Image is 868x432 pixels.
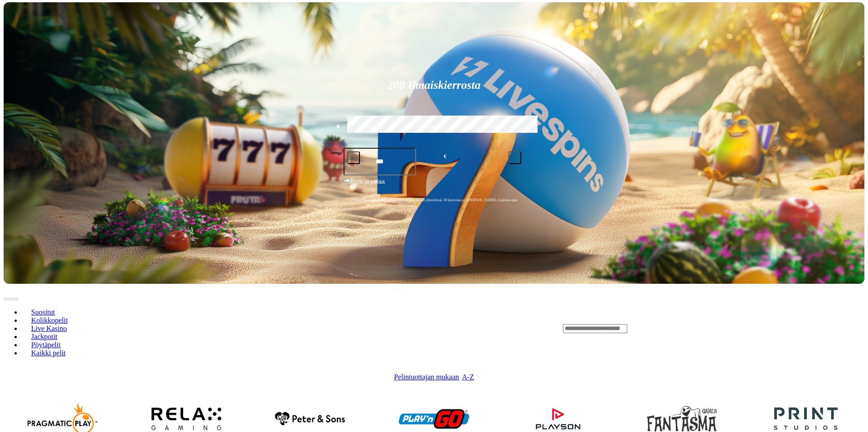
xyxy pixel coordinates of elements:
span: Pelintuottajan mukaan [394,373,459,381]
label: €250 [467,114,523,141]
label: €50 [345,114,401,141]
span: Kolikkopelit [28,316,72,324]
button: Talleta ja pelaa [344,177,525,194]
button: prev slide [4,298,11,301]
input: Search [563,324,627,333]
a: A-Z [462,373,474,381]
span: Live Kasino [28,325,71,332]
span: A-Z [462,373,474,381]
a: Jackpotit [22,330,67,343]
span: Jackpotit [28,333,61,340]
a: Pelintuottajan mukaan [394,373,459,381]
span: Suositut [28,308,58,316]
button: minus icon [347,151,360,164]
span: € [351,176,354,182]
span: Pöytäpelit [28,341,64,349]
nav: Lobby [4,293,545,364]
a: Pöytäpelit [22,338,70,351]
button: plus icon [509,151,521,164]
label: €150 [406,114,462,141]
a: Kolikkopelit [22,313,77,327]
span: Talleta ja pelaa [346,177,385,194]
span: € [444,152,446,161]
a: Live Kasino [22,321,76,335]
a: Suositut [22,305,64,319]
button: next slide [11,298,18,301]
header: Lobby [4,284,864,373]
span: Kaikki pelit [28,349,69,357]
a: Kaikki pelit [22,346,75,359]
